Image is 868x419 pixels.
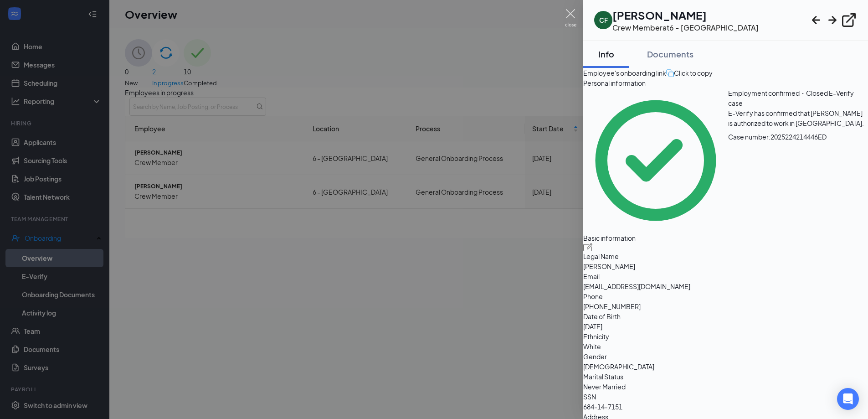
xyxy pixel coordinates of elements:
div: Crew Member at 6 - [GEOGRAPHIC_DATA] [612,23,759,33]
img: click-to-copy.71757273a98fde459dfc.svg [666,69,674,77]
span: Marital Status [583,372,868,382]
span: Gender [583,352,868,362]
span: Email [583,271,868,281]
div: CF [599,16,608,25]
span: White [583,341,868,352]
svg: ExternalLink [841,12,857,28]
svg: ArrowRight [824,12,841,28]
span: 684-14-7151 [583,402,868,412]
span: Basic information [583,233,868,243]
svg: ArrowLeftNew [808,12,824,28]
span: Legal Name [583,251,868,261]
svg: CheckmarkCircle [583,88,728,233]
span: Ethnicity [583,331,868,341]
h1: [PERSON_NAME] [612,7,759,23]
span: [PERSON_NAME] [583,261,868,271]
span: E-Verify has confirmed that [PERSON_NAME] is authorized to work in [GEOGRAPHIC_DATA]. [728,109,864,127]
span: SSN [583,392,868,402]
span: Case number: 2025224214446ED [728,132,827,142]
span: Phone [583,291,868,301]
div: Documents [647,48,693,60]
button: Click to copy [666,68,713,78]
div: Open Intercom Messenger [837,388,859,410]
div: Info [592,48,620,60]
span: [DATE] [583,321,868,331]
span: [PHONE_NUMBER] [583,301,868,311]
span: Date of Birth [583,311,868,321]
span: [DEMOGRAPHIC_DATA] [583,362,868,372]
span: Never Married [583,382,868,392]
span: Personal information [583,78,868,88]
span: [EMAIL_ADDRESS][DOMAIN_NAME] [583,281,868,291]
span: Employee's onboarding link [583,68,666,78]
span: Employment confirmed・Closed E-Verify case [728,89,854,107]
